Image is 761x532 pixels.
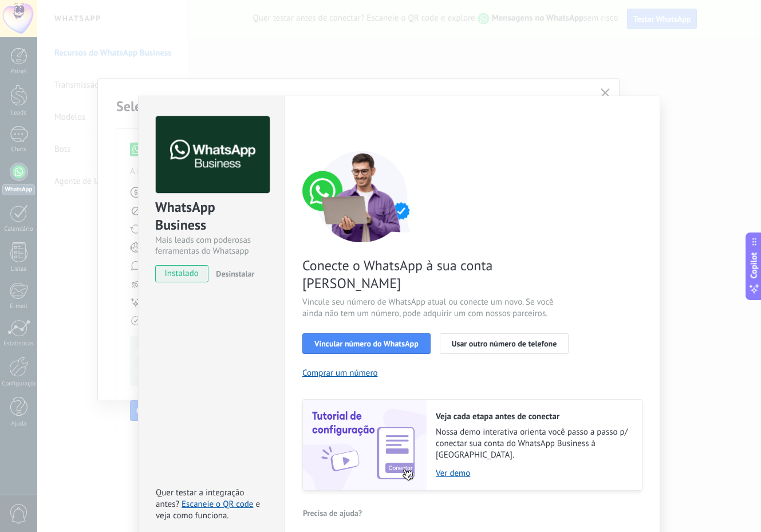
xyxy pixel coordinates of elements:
span: Conecte o WhatsApp à sua conta [PERSON_NAME] [302,257,575,292]
span: Usar outro número de telefone [452,340,557,348]
button: Vincular número do WhatsApp [302,333,431,354]
span: Quer testar a integração antes? [156,487,244,510]
div: WhatsApp Business [155,198,268,235]
span: Nossa demo interativa orienta você passo a passo p/ conectar sua conta do WhatsApp Business à [GE... [436,427,630,461]
img: connect number [302,151,423,242]
img: logo_main.png [156,116,270,194]
span: instalado [156,265,208,282]
button: Comprar um número [302,368,378,379]
button: Desinstalar [211,265,254,282]
span: Vincular número do WhatsApp [314,340,419,348]
span: Vincule seu número de WhatsApp atual ou conecte um novo. Se você ainda não tem um número, pode ad... [302,297,575,320]
button: Precisa de ajuda? [302,505,362,522]
a: Ver demo [436,468,630,479]
span: Copilot [748,252,760,278]
h2: Veja cada etapa antes de conectar [436,411,630,422]
a: Escaneie o QR code [182,499,253,510]
span: e veja como funciona. [156,499,260,521]
div: Mais leads com poderosas ferramentas do Whatsapp [155,235,268,257]
button: Usar outro número de telefone [440,333,569,354]
span: Desinstalar [216,269,254,279]
span: Precisa de ajuda? [303,509,362,517]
